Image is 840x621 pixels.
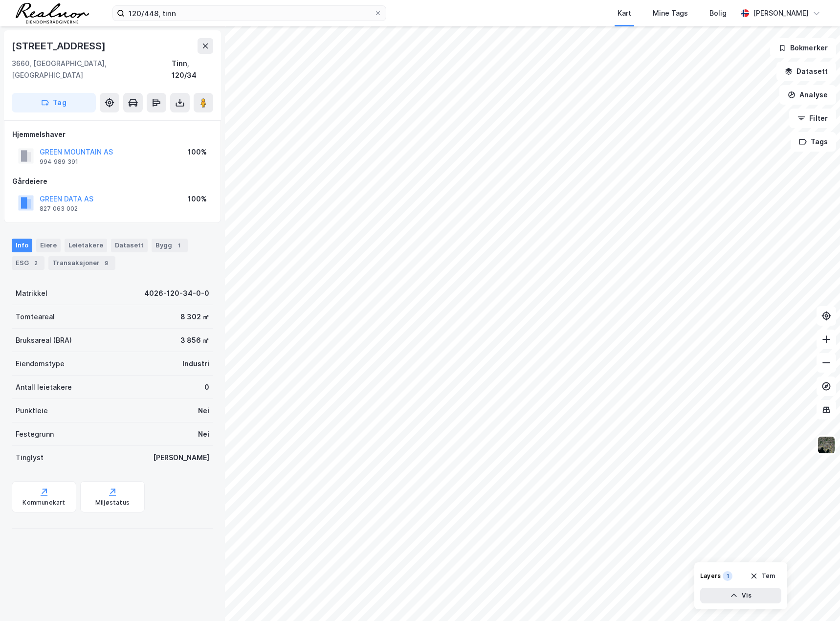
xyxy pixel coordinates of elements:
[618,7,631,19] div: Kart
[65,239,107,252] div: Leietakere
[791,574,840,621] div: Kontrollprogram for chat
[16,428,54,440] div: Festegrunn
[111,239,148,252] div: Datasett
[36,239,61,252] div: Eiere
[653,7,688,19] div: Mine Tags
[95,499,130,507] div: Miljøstatus
[12,129,213,140] div: Hjemmelshaver
[188,193,207,205] div: 100%
[188,146,207,158] div: 100%
[31,258,41,268] div: 2
[152,239,188,252] div: Bygg
[102,258,111,268] div: 9
[779,85,836,105] button: Analyse
[700,588,781,603] button: Vis
[16,381,72,393] div: Antall leietakere
[12,256,44,270] div: ESG
[48,256,115,270] div: Transaksjoner
[204,381,209,393] div: 0
[12,239,32,252] div: Info
[791,132,836,152] button: Tags
[16,452,44,464] div: Tinglyst
[16,288,47,299] div: Matrikkel
[753,7,809,19] div: [PERSON_NAME]
[125,6,374,21] input: Søk på adresse, matrikkel, gårdeiere, leietakere eller personer
[776,62,836,81] button: Datasett
[12,93,96,112] button: Tag
[40,158,78,166] div: 994 989 391
[12,176,213,187] div: Gårdeiere
[180,334,209,346] div: 3 856 ㎡
[40,205,78,213] div: 827 063 002
[16,311,55,323] div: Tomteareal
[172,58,213,81] div: Tinn, 120/34
[174,241,184,250] div: 1
[16,334,72,346] div: Bruksareal (BRA)
[153,452,209,464] div: [PERSON_NAME]
[744,568,781,584] button: Tøm
[198,428,209,440] div: Nei
[144,288,209,299] div: 4026-120-34-0-0
[709,7,727,19] div: Bolig
[16,3,89,23] img: realnor-logo.934646d98de889bb5806.png
[12,38,108,54] div: [STREET_ADDRESS]
[770,38,836,58] button: Bokmerker
[723,571,732,581] div: 1
[22,499,65,507] div: Kommunekart
[12,58,172,81] div: 3660, [GEOGRAPHIC_DATA], [GEOGRAPHIC_DATA]
[198,405,209,417] div: Nei
[789,109,836,128] button: Filter
[791,574,840,621] iframe: Chat Widget
[700,572,721,580] div: Layers
[16,358,65,370] div: Eiendomstype
[817,436,836,454] img: 9k=
[180,311,209,323] div: 8 302 ㎡
[182,358,209,370] div: Industri
[16,405,48,417] div: Punktleie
